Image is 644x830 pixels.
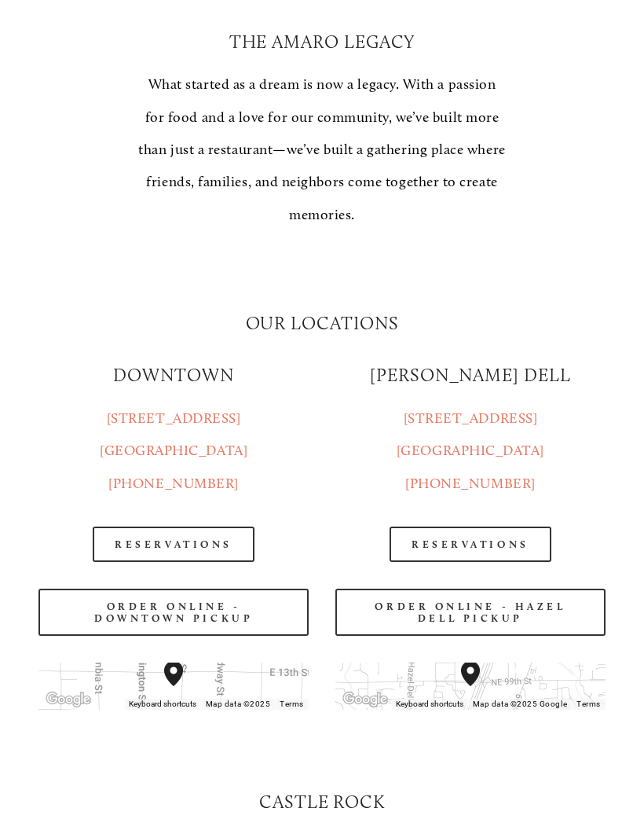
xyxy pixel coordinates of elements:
a: Open this area in Google Maps (opens a new window) [42,690,94,711]
a: Order Online - Hazel Dell Pickup [335,589,606,637]
p: What started as a dream is now a legacy. With a passion for food and a love for our community, we... [137,69,507,232]
a: [PHONE_NUMBER] [108,476,239,493]
a: Terms [576,700,601,709]
button: Keyboard shortcuts [129,700,196,711]
h2: Our Locations [187,312,457,337]
span: Map data ©2025 Google [473,700,567,709]
a: Open this area in Google Maps (opens a new window) [339,690,391,711]
div: Amaro's Table 1220 Main Street vancouver, United States [158,656,208,718]
a: Reservations [93,527,254,563]
span: Map data ©2025 [206,700,271,709]
a: Terms [280,700,304,709]
h2: DOWNTOWN [38,364,309,389]
div: Amaro's Table 816 Northeast 98th Circle Vancouver, WA, 98665, United States [455,656,505,718]
a: Order Online - Downtown pickup [38,589,309,637]
a: [STREET_ADDRESS][GEOGRAPHIC_DATA] [100,410,247,460]
img: Google [42,690,94,711]
a: Reservations [390,527,551,563]
img: Google [339,690,391,711]
h2: castle rock [38,791,606,816]
h2: [PERSON_NAME] DELL [335,364,606,389]
a: [PHONE_NUMBER] [405,476,536,493]
a: [STREET_ADDRESS][GEOGRAPHIC_DATA] [397,410,544,460]
button: Keyboard shortcuts [396,700,463,711]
